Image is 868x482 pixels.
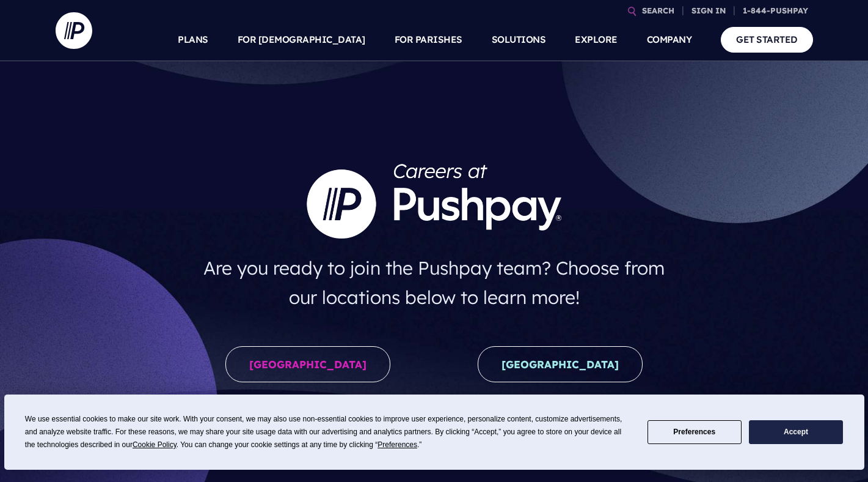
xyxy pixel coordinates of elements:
div: We use essential cookies to make our site work. With your consent, we may also use non-essential ... [25,413,633,451]
span: Cookie Policy [133,440,177,449]
button: Preferences [647,420,742,444]
a: FOR PARISHES [395,18,462,61]
span: Preferences [377,440,417,449]
a: SOLUTIONS [492,18,546,61]
h4: Are you ready to join the Pushpay team? Choose from our locations below to learn more! [191,248,677,317]
a: [GEOGRAPHIC_DATA] [478,346,643,382]
a: EXPLORE [575,18,618,61]
a: PLANS [178,18,208,61]
a: GET STARTED [721,27,813,52]
button: Accept [749,420,843,444]
a: FOR [DEMOGRAPHIC_DATA] [238,18,365,61]
div: Cookie Consent Prompt [4,395,864,470]
a: COMPANY [647,18,692,61]
a: [GEOGRAPHIC_DATA] [225,346,390,382]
